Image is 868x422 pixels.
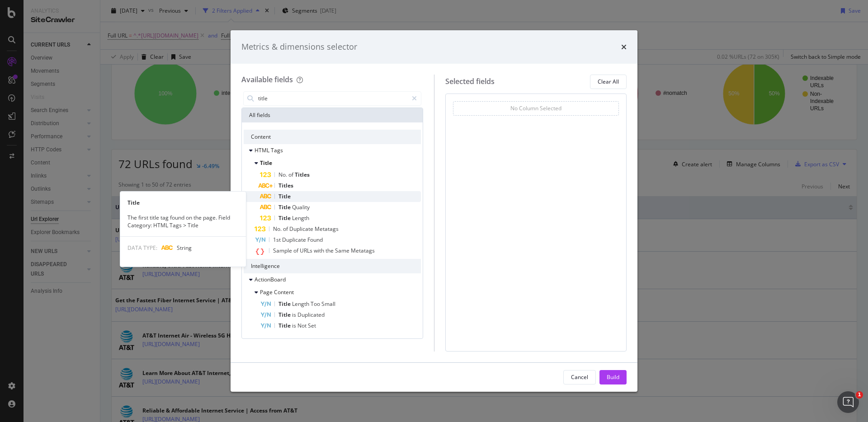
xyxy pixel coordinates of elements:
span: Title [278,192,291,200]
span: Not [297,322,308,329]
span: Tags [271,146,283,154]
div: Build [607,373,619,381]
span: Title [278,203,292,211]
span: Titles [295,171,310,178]
span: Title [260,159,272,167]
input: Search by field name [257,92,408,105]
span: Duplicate [282,236,307,244]
div: Clear All [598,78,619,85]
span: Title [278,311,292,319]
span: with [314,247,325,254]
div: Cancel [571,373,588,381]
div: No Column Selected [510,104,561,112]
span: Content [274,288,294,296]
span: Same [335,247,351,254]
span: Duplicated [297,311,325,319]
span: No. [278,171,288,178]
span: is [292,322,297,329]
span: Quality [292,203,310,211]
span: 1 [856,391,863,399]
div: modal [231,30,637,392]
span: is [292,311,297,319]
div: The first title tag found on the page. Field Category: HTML Tags > Title [120,214,246,229]
span: URLs [300,247,314,254]
span: Length [292,214,309,222]
iframe: Intercom live chat [837,391,859,413]
span: Small [321,300,335,308]
div: Content [244,130,421,144]
button: Cancel [563,370,596,384]
span: ActionBoard [255,276,286,283]
span: Title [278,300,292,308]
span: Too [311,300,321,308]
div: Intelligence [244,259,421,273]
span: of [283,225,289,233]
div: times [621,41,627,53]
div: Title [120,199,246,206]
span: HTML [255,146,271,154]
div: Selected fields [445,76,495,87]
span: Titles [278,182,293,189]
span: Found [307,236,323,244]
div: All fields [242,108,423,122]
span: Title [278,322,292,329]
div: Available fields [241,75,293,84]
span: Metatags [351,247,375,254]
span: Duplicate [289,225,315,233]
span: No. [273,225,283,233]
span: Title [278,214,292,222]
span: Sample [273,247,293,254]
span: 1st [273,236,282,244]
button: Build [599,370,627,384]
div: Metrics & dimensions selector [241,41,357,53]
span: the [325,247,335,254]
span: Set [308,322,316,329]
span: of [288,171,295,178]
button: Clear All [590,75,627,89]
span: of [293,247,300,254]
span: Length [292,300,311,308]
span: Metatags [315,225,339,233]
span: Page [260,288,274,296]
